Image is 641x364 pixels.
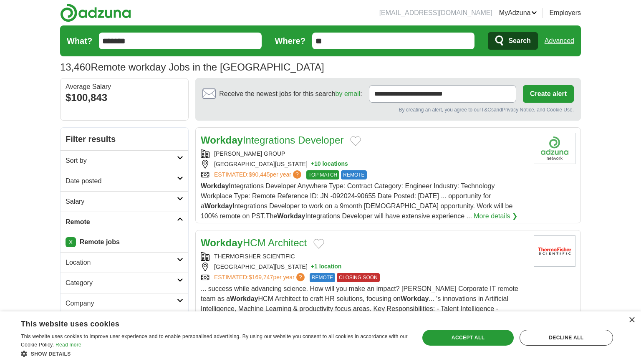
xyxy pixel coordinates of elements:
[201,237,307,248] a: WorkdayHCM Architect
[66,278,177,288] h2: Category
[337,273,380,282] span: CLOSING SOON
[66,156,177,166] h2: Sort by
[311,263,314,271] span: +
[214,150,285,157] a: [PERSON_NAME] GROUP
[56,342,81,348] a: Read more, opens a new window
[201,237,243,248] strong: Workday
[201,134,343,146] a: WorkdayIntegrations Developer
[61,150,188,171] a: Sort by
[249,274,273,281] span: $169,747
[275,35,305,47] label: Where?
[534,133,575,164] img: Eliassen Group logo
[520,330,613,346] div: Decline all
[60,60,91,75] span: 13,460
[313,239,324,249] button: Add to favorite jobs
[66,90,183,105] div: $100,843
[61,128,188,150] h2: Filter results
[214,170,303,179] a: ESTIMATED:$90,445per year?
[306,170,339,179] span: TOP MATCH
[219,89,362,99] span: Receive the newest jobs for this search :
[311,263,342,271] button: +1 location
[545,33,574,49] a: Advanced
[201,182,512,220] span: Integrations Developer Anywhere Type: Contract Category: Engineer Industry: Technology Workplace ...
[214,253,295,260] a: THERMOFISHER SCIENTIFIC
[202,106,574,114] div: By creating an alert, you agree to our and , and Cookie Use.
[311,160,348,169] button: +10 locations
[60,3,131,22] img: Adzuna logo
[628,317,635,324] div: Close
[502,107,534,113] a: Privacy Notice
[293,170,301,179] span: ?
[508,33,530,49] span: Search
[249,171,270,178] span: $90,445
[60,61,324,73] h1: Remote workday Jobs in the [GEOGRAPHIC_DATA]
[201,182,229,190] strong: Workday
[549,8,581,18] a: Employers
[523,85,574,103] button: Create alert
[66,197,177,207] h2: Salary
[474,211,517,221] a: More details ❯
[61,273,188,293] a: Category
[61,212,188,232] a: Remote
[66,237,76,247] a: X
[80,238,120,245] strong: Remote jobs
[66,83,183,90] div: Average Salary
[21,349,408,358] div: Show details
[341,170,366,179] span: REMOTE
[214,273,306,282] a: ESTIMATED:$169,747per year?
[350,136,361,146] button: Add to favorite jobs
[422,330,513,346] div: Accept all
[61,252,188,273] a: Location
[401,295,429,302] strong: Workday
[67,35,92,47] label: What?
[66,258,177,268] h2: Location
[61,293,188,313] a: Company
[201,285,518,322] span: ... success while advancing science. How will you make an impact? [PERSON_NAME] Corporate IT remo...
[379,8,492,18] li: [EMAIL_ADDRESS][DOMAIN_NAME]
[336,90,361,97] a: by email
[310,273,335,282] span: REMOTE
[499,8,538,18] a: MyAdzuna
[488,32,538,50] button: Search
[296,273,305,281] span: ?
[21,334,408,348] span: This website uses cookies to improve user experience and to enable personalised advertising. By u...
[66,217,177,227] h2: Remote
[201,160,527,169] div: [GEOGRAPHIC_DATA][US_STATE]
[61,191,188,212] a: Salary
[311,160,314,169] span: +
[534,235,575,267] img: Thermo Fisher Scientific logo
[31,351,71,357] span: Show details
[204,202,232,210] strong: Workday
[61,171,188,191] a: Date posted
[21,316,387,329] div: This website uses cookies
[230,295,258,302] strong: Workday
[481,107,494,113] a: T&Cs
[201,263,527,271] div: [GEOGRAPHIC_DATA][US_STATE]
[277,212,305,220] strong: Workday
[66,298,177,308] h2: Company
[201,134,243,146] strong: Workday
[66,176,177,186] h2: Date posted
